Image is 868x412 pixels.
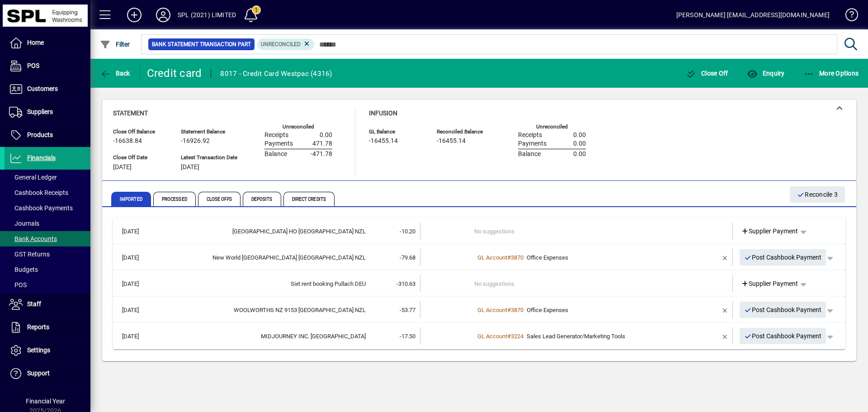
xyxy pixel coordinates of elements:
a: General Ledger [5,170,90,185]
span: -10.20 [400,228,415,235]
span: Latest Transaction Date [181,155,237,161]
span: -16926.92 [181,137,210,145]
a: Bank Accounts [5,231,90,246]
span: Payments [518,140,547,147]
a: Budgets [5,262,90,277]
label: Unreconciled [283,124,314,130]
button: Remove [718,303,732,317]
a: GL Account#3870 [474,253,527,262]
span: Balance [264,151,287,158]
td: No suggestions [474,275,680,292]
a: Knowledge Base [839,2,857,31]
mat-expansion-panel-header: [DATE]New World [GEOGRAPHIC_DATA] [GEOGRAPHIC_DATA] NZL-79.68GL Account#3870Office ExpensesPost C... [113,244,845,270]
a: POS [5,277,90,293]
div: CHRISTCHURCH CITY HO CHRISTCHURCH NZL [160,227,366,236]
span: Customers [27,85,58,92]
button: Profile [149,7,178,23]
button: Remove [718,329,732,343]
div: 8017 - Credit Card Westpac (4316) [220,66,332,81]
mat-expansion-panel-header: [DATE]Sixt rent booking Pullach DEU-310.63No suggestionsSupplier Payment [113,270,845,297]
div: New World Cambridge Cambridge NZL [160,253,366,262]
mat-expansion-panel-header: [DATE]WOOLWORTHS NZ 9153 [GEOGRAPHIC_DATA] NZL-53.77GL Account#3870Office ExpensesPost Cashbook P... [113,297,845,323]
span: Balance [518,151,541,158]
span: Budgets [9,266,38,273]
span: Supplier Payment [741,227,798,236]
span: Post Cashbook Payment [744,303,822,317]
span: GL Balance [369,129,423,135]
span: Support [27,369,50,377]
span: Receipts [264,132,288,139]
mat-expansion-panel-header: [DATE]MIDJOURNEY INC. [GEOGRAPHIC_DATA]-17.50GL Account#3224Sales Lead Generator/Marketing ToolsP... [113,323,845,349]
span: Reports [27,323,49,331]
span: Sales Lead Generator/Marketing Tools [527,333,625,340]
span: Office Expenses [527,307,568,313]
span: Filter [100,41,130,48]
span: 3224 [511,333,524,340]
span: Financials [27,154,56,161]
span: Suppliers [27,108,53,115]
button: Enquiry [745,65,787,81]
span: -53.77 [400,307,415,313]
a: GL Account#3224 [474,331,527,341]
span: 0.00 [320,132,332,139]
a: Cashbook Payments [5,200,90,216]
button: Post Cashbook Payment [740,328,826,344]
div: MIDJOURNEY INC. SOUTH SAN FRA CA [160,332,366,341]
span: Supplier Payment [741,279,798,289]
span: General Ledger [9,174,57,181]
span: GL Account [477,254,507,261]
span: -471.78 [311,151,332,158]
a: GL Account#3870 [474,305,527,315]
td: [DATE] [118,249,160,266]
button: Close Off [684,65,731,81]
span: -16455.14 [369,137,398,145]
button: Reconcile 3 [790,186,845,203]
span: 0.00 [573,140,586,147]
span: -16455.14 [437,137,466,145]
span: Cashbook Payments [9,204,73,212]
span: Close Offs [198,192,241,206]
span: [DATE] [113,164,132,171]
span: Financial Year [26,398,65,405]
span: Unreconciled [261,41,301,47]
span: Office Expenses [527,254,568,261]
span: -79.68 [400,254,415,261]
span: 3870 [511,254,524,261]
span: Home [27,39,44,46]
a: Supplier Payment [737,275,802,292]
button: Back [98,65,132,81]
button: Add [120,7,149,23]
div: Sixt rent booking Pullach DEU [160,279,366,289]
span: Direct Credits [283,192,335,206]
span: GL Account [477,307,507,313]
span: # [507,333,511,340]
span: Reconcile 3 [797,187,838,202]
span: Receipts [518,132,542,139]
span: Cashbook Receipts [9,189,68,196]
a: Cashbook Receipts [5,185,90,200]
span: Close Off Date [113,155,167,161]
span: -16638.84 [113,137,142,145]
span: Payments [264,140,293,147]
span: GL Account [477,333,507,340]
span: Imported [111,192,151,206]
a: GST Returns [5,246,90,262]
span: Close Off [686,70,728,77]
button: More Options [802,65,861,81]
button: Post Cashbook Payment [740,302,826,318]
span: # [507,307,511,313]
a: Home [5,32,90,54]
span: 0.00 [573,151,586,158]
a: Staff [5,293,90,316]
span: 0.00 [573,132,586,139]
button: Filter [98,36,132,52]
td: [DATE] [118,223,160,240]
span: # [507,254,511,261]
span: Close Off Balance [113,129,167,135]
span: -310.63 [396,280,415,287]
mat-expansion-panel-header: [DATE][GEOGRAPHIC_DATA] HO [GEOGRAPHIC_DATA] NZL-10.20No suggestionsSupplier Payment [113,218,845,244]
app-page-header-button: Back [90,65,140,81]
span: Bank Statement Transaction Part [152,40,251,49]
a: Supplier Payment [737,223,802,239]
div: WOOLWORTHS NZ 9153 CAMBRIDGE NZL [160,306,366,315]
